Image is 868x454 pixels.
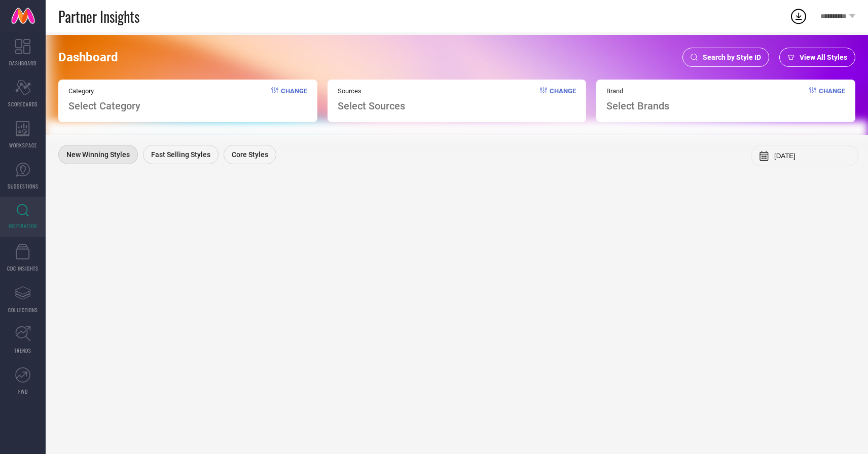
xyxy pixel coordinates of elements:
span: Brand [606,87,669,95]
span: FWD [18,388,28,395]
span: Select Category [68,100,140,112]
span: SCORECARDS [8,100,38,108]
span: Category [68,87,140,95]
span: Sources [338,87,405,95]
div: Open download list [789,7,808,25]
span: WORKSPACE [9,141,37,149]
span: View All Styles [800,53,847,61]
span: New Winning Styles [66,150,130,159]
span: DASHBOARD [9,59,37,67]
span: CDC INSIGHTS [7,264,39,272]
span: Change [550,87,576,112]
span: Partner Insights [58,6,139,27]
span: SUGGESTIONS [8,182,39,190]
span: Select Sources [338,100,405,112]
span: Dashboard [58,50,118,64]
span: COLLECTIONS [8,306,38,314]
span: Select Brands [606,100,669,112]
span: INSPIRATION [9,222,37,230]
input: Select month [774,152,850,160]
span: Core Styles [232,150,268,159]
span: Change [281,87,307,112]
span: Fast Selling Styles [151,150,210,159]
span: Search by Style ID [703,53,761,61]
span: TRENDS [14,347,31,354]
span: Change [819,87,845,112]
